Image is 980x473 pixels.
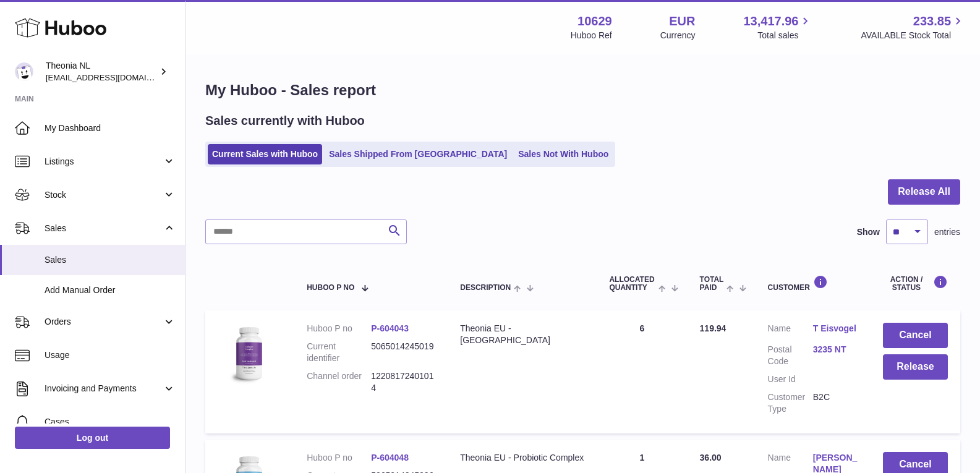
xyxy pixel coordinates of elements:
[768,391,813,415] dt: Customer Type
[45,122,176,134] span: My Dashboard
[15,62,33,81] img: info@wholesomegoods.eu
[577,13,612,30] strong: 10629
[307,370,371,394] dt: Channel order
[888,179,960,205] button: Release All
[609,276,655,292] span: ALLOCATED Quantity
[934,226,960,238] span: entries
[813,323,858,335] a: T Eisvogel
[307,323,371,335] dt: Huboo P no
[700,453,722,462] span: 36.00
[514,144,613,164] a: Sales Not With Huboo
[45,223,163,234] span: Sales
[45,156,163,168] span: Listings
[45,284,176,296] span: Add Manual Order
[46,72,182,82] span: [EMAIL_ADDRESS][DOMAIN_NAME]
[45,189,163,201] span: Stock
[768,373,813,385] dt: User Id
[857,226,880,238] label: Show
[45,416,176,428] span: Cases
[45,349,176,361] span: Usage
[768,275,858,292] div: Customer
[861,13,965,41] a: 233.85 AVAILABLE Stock Total
[307,284,354,292] span: Huboo P no
[861,30,965,41] span: AVAILABLE Stock Total
[768,323,813,338] dt: Name
[768,344,813,367] dt: Postal Code
[757,30,812,41] span: Total sales
[371,341,435,364] dd: 5065014245019
[45,383,163,394] span: Invoicing and Payments
[460,284,511,292] span: Description
[208,144,322,164] a: Current Sales with Huboo
[45,316,163,328] span: Orders
[460,323,584,346] div: Theonia EU - [GEOGRAPHIC_DATA]
[743,13,798,30] span: 13,417.96
[883,354,948,380] button: Release
[205,80,960,100] h1: My Huboo - Sales report
[700,323,726,333] span: 119.94
[813,344,858,356] a: 3235 NT
[597,310,687,433] td: 6
[205,113,365,129] h2: Sales currently with Huboo
[15,427,170,449] a: Log out
[700,276,724,292] span: Total paid
[325,144,511,164] a: Sales Shipped From [GEOGRAPHIC_DATA]
[460,452,584,464] div: Theonia EU - Probiotic Complex
[571,30,612,41] div: Huboo Ref
[371,453,409,462] a: P-604048
[669,13,695,30] strong: EUR
[813,391,858,415] dd: B2C
[913,13,951,30] span: 233.85
[46,60,157,83] div: Theonia NL
[371,370,435,394] dd: 12208172401014
[371,323,409,333] a: P-604043
[743,13,812,41] a: 13,417.96 Total sales
[883,275,948,292] div: Action / Status
[218,323,279,385] img: 106291725893172.jpg
[45,254,176,266] span: Sales
[660,30,696,41] div: Currency
[883,323,948,348] button: Cancel
[307,452,371,464] dt: Huboo P no
[307,341,371,364] dt: Current identifier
